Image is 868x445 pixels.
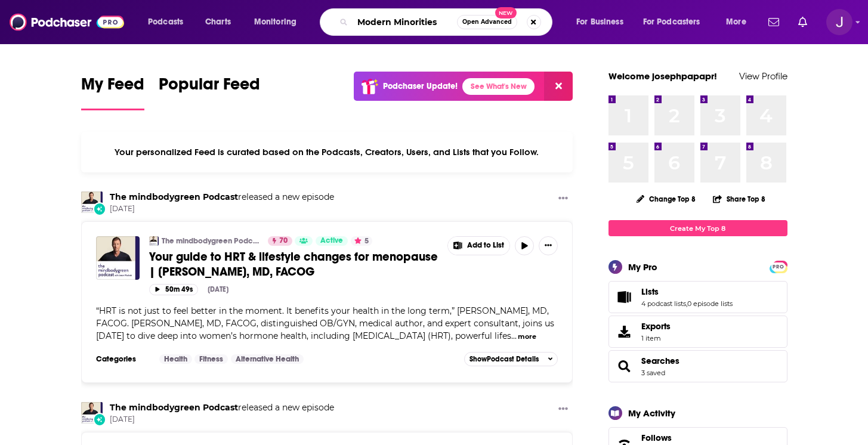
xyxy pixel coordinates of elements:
[81,74,144,110] a: My Feed
[608,70,717,82] a: Welcome josephpapapr!
[826,9,852,35] img: User Profile
[641,286,733,297] a: Lists
[641,321,671,332] span: Exports
[351,236,372,246] button: 5
[826,9,852,35] button: Show profile menu
[96,354,150,364] h3: Categories
[613,358,637,375] a: Searches
[149,249,438,279] span: Your guide to HRT & lifestyle changes for menopause | [PERSON_NAME], MD, FACOG
[457,15,517,29] button: Open AdvancedNew
[554,191,573,206] button: Show More Button
[518,332,536,342] button: more
[608,281,787,313] span: Lists
[771,262,786,271] a: PRO
[140,13,199,32] button: open menu
[320,235,343,247] span: Active
[96,236,140,280] img: Your guide to HRT & lifestyle changes for menopause | Jila Senemar, MD, FACOG
[628,407,675,419] div: My Activity
[467,241,504,250] span: Add to List
[149,284,198,295] button: 50m 49s
[268,236,292,246] a: 70
[110,402,334,413] h3: released a new episode
[205,14,231,30] span: Charts
[93,413,106,426] div: New Episode
[149,249,439,279] a: Your guide to HRT & lifestyle changes for menopause | [PERSON_NAME], MD, FACOG
[279,235,288,247] span: 70
[628,261,657,273] div: My Pro
[110,191,334,203] h3: released a new episode
[641,369,665,377] a: 3 saved
[448,237,510,255] button: Show More Button
[110,402,238,413] a: The mindbodygreen Podcast
[613,323,637,340] span: Exports
[718,13,761,32] button: open menu
[608,220,787,236] a: Create My Top 8
[353,13,457,32] input: Search podcasts, credits, & more...
[81,191,103,213] img: The mindbodygreen Podcast
[110,191,238,202] a: The mindbodygreen Podcast
[159,354,192,364] a: Health
[686,299,687,308] span: ,
[93,202,106,215] div: New Episode
[110,415,334,425] span: [DATE]
[96,305,554,341] span: “HRT is not just to feel better in the moment. It benefits your health in the long term,” [PERSON...
[10,11,124,33] img: Podchaser - Follow, Share and Rate Podcasts
[613,289,637,305] a: Lists
[771,262,786,271] span: PRO
[511,330,517,341] span: ...
[643,14,700,30] span: For Podcasters
[81,132,573,172] div: Your personalized Feed is curated based on the Podcasts, Creators, Users, and Lists that you Follow.
[162,236,260,246] a: The mindbodygreen Podcast
[793,12,812,32] a: Show notifications dropdown
[81,74,144,101] span: My Feed
[641,432,746,443] a: Follows
[608,350,787,382] span: Searches
[464,352,558,366] button: ShowPodcast Details
[687,299,733,308] a: 0 episode lists
[316,236,348,246] a: Active
[231,354,304,364] a: Alternative Health
[629,191,703,206] button: Change Top 8
[81,402,103,424] img: The mindbodygreen Podcast
[495,7,517,18] span: New
[148,14,183,30] span: Podcasts
[641,299,686,308] a: 4 podcast lists
[739,70,787,82] a: View Profile
[608,316,787,348] a: Exports
[331,8,564,36] div: Search podcasts, credits, & more...
[826,9,852,35] span: Logged in as josephpapapr
[462,78,535,95] a: See What's New
[208,285,228,293] div: [DATE]
[159,74,260,110] a: Popular Feed
[568,13,638,32] button: open menu
[641,432,672,443] span: Follows
[641,356,679,366] a: Searches
[641,286,659,297] span: Lists
[539,236,558,255] button: Show More Button
[246,13,312,32] button: open menu
[764,12,784,32] a: Show notifications dropdown
[254,14,296,30] span: Monitoring
[159,74,260,101] span: Popular Feed
[554,402,573,417] button: Show More Button
[712,187,766,211] button: Share Top 8
[383,81,458,91] p: Podchaser Update!
[576,14,623,30] span: For Business
[469,355,539,363] span: Show Podcast Details
[194,354,228,364] a: Fitness
[641,334,671,342] span: 1 item
[726,14,746,30] span: More
[110,204,334,214] span: [DATE]
[149,236,159,246] img: The mindbodygreen Podcast
[635,13,718,32] button: open menu
[197,13,238,32] a: Charts
[462,19,512,25] span: Open Advanced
